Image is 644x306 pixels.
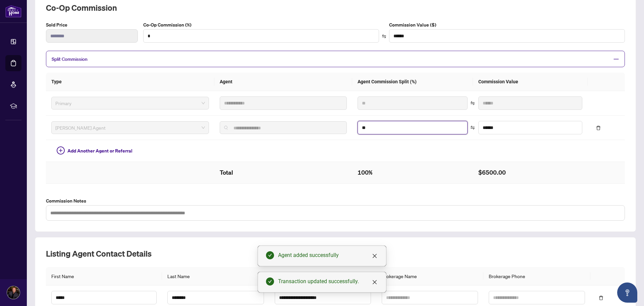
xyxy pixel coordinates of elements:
div: Transaction updated successfully. [278,277,378,286]
span: swap [470,125,475,130]
h2: 100% [358,167,468,178]
h2: Total [220,167,347,178]
h2: Co-op Commission [46,2,625,13]
span: close [372,279,377,285]
label: Commission Notes [46,197,625,205]
div: Agent added successfully [278,251,378,259]
th: First Name [46,267,162,286]
th: Agent Commission Split (%) [352,73,473,91]
th: Commission Value [473,73,588,91]
span: check-circle [266,277,274,286]
img: logo [5,5,21,17]
span: Split Commission [52,56,88,62]
span: minus [613,56,619,62]
img: search_icon [224,126,228,130]
label: Co-Op Commission (%) [143,21,379,29]
span: delete [596,126,601,130]
button: Add Another Agent or Referral [51,145,138,156]
span: Primary [55,98,205,108]
span: close [372,253,377,259]
th: Last Name [162,267,269,286]
span: RAHR Agent [55,123,205,133]
h2: Listing Agent Contact Details [46,248,625,259]
a: Close [371,252,378,260]
label: Sold Price [46,21,138,29]
span: plus-circle [57,146,65,155]
th: Brokerage Name [376,267,483,286]
th: Type [46,73,214,91]
h2: $6500.00 [478,167,582,178]
button: Open asap [617,282,637,303]
a: Close [371,278,378,286]
span: Add Another Agent or Referral [67,147,132,155]
th: Brokerage Phone [483,267,590,286]
span: delete [599,296,603,300]
span: check-circle [266,251,274,259]
div: Split Commission [46,51,625,67]
label: Commission Value ($) [389,21,625,29]
th: Agent [214,73,353,91]
span: swap [382,34,386,39]
img: Profile Icon [7,286,20,299]
span: swap [470,101,475,105]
